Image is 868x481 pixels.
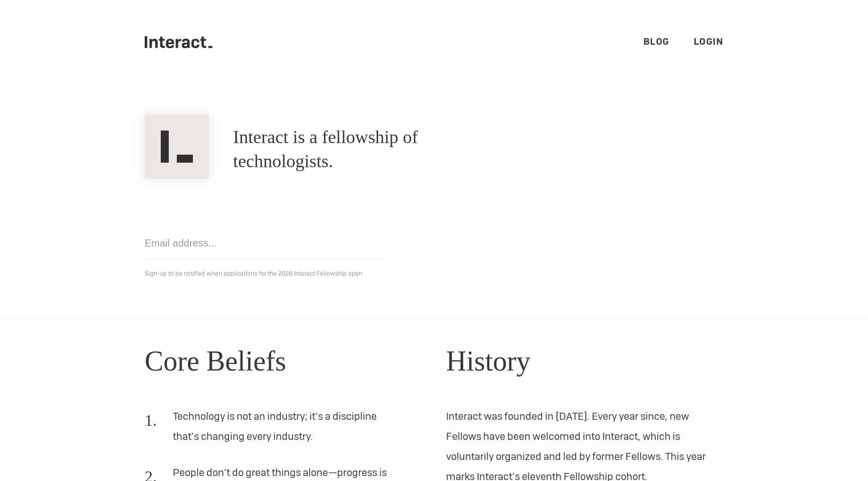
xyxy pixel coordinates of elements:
a: Blog [643,36,670,47]
li: Technology is not an industry; it’s a discipline that’s changing every industry. [145,406,398,454]
p: Sign-up to be notified when applications for the 2026 Interact Fellowship open. [145,268,723,280]
input: Email address... [145,227,386,260]
h1: Interact is a fellowship of technologists. [233,126,504,174]
h2: History [446,340,723,382]
a: Login [694,36,724,47]
img: Interact Logo [145,114,209,179]
h2: Core Beliefs [145,340,422,382]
